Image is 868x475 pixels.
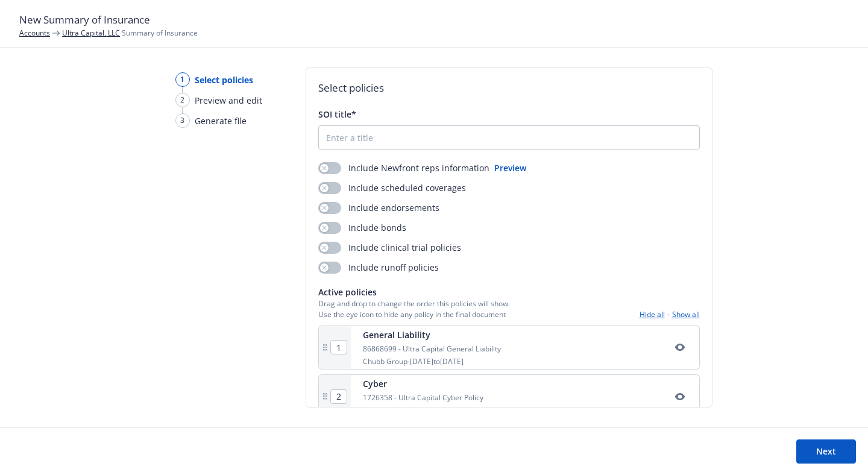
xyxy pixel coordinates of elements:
div: Chubb Group - [DATE] to [DATE] [363,356,501,366]
div: 1726358 - Ultra Capital Cyber Policy [363,392,547,403]
div: Include bonds [318,221,406,234]
div: Cyber [363,377,547,390]
span: Generate file [195,115,247,127]
div: 3 [175,113,190,128]
div: General Liability [363,329,501,341]
span: Active policies [318,286,510,298]
div: 86868699 - Ultra Capital General Liability [363,344,501,354]
div: Include runoff policies [318,261,439,274]
div: Cyber1726358 - Ultra Capital Cyber PolicyCoalition Insurance Solutions (Carrier)-[DATE]to[DATE] [318,374,700,418]
div: Coalition Insurance Solutions (Carrier) - [DATE] to [DATE] [363,405,547,415]
span: Summary of Insurance [62,28,198,38]
a: Ultra Capital, LLC [62,28,120,38]
a: Accounts [19,28,50,38]
span: Preview and edit [195,94,262,107]
span: Select policies [195,74,253,86]
div: Include endorsements [318,201,439,214]
h2: Select policies [318,80,700,96]
button: Preview [494,162,526,174]
div: 1 [175,72,190,87]
div: - [640,309,700,319]
div: Include Newfront reps information [318,162,489,174]
button: Next [796,439,856,464]
button: Hide all [640,309,665,319]
h1: New Summary of Insurance [19,12,849,28]
div: 2 [175,93,190,107]
span: SOI title* [318,109,356,120]
input: Enter a title [319,126,699,149]
span: Drag and drop to change the order this policies will show. Use the eye icon to hide any policy in... [318,298,510,319]
div: Include scheduled coverages [318,181,466,194]
button: Show all [672,309,700,319]
div: Include clinical trial policies [318,241,461,254]
div: General Liability86868699 - Ultra Capital General LiabilityChubb Group-[DATE]to[DATE] [318,326,700,370]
